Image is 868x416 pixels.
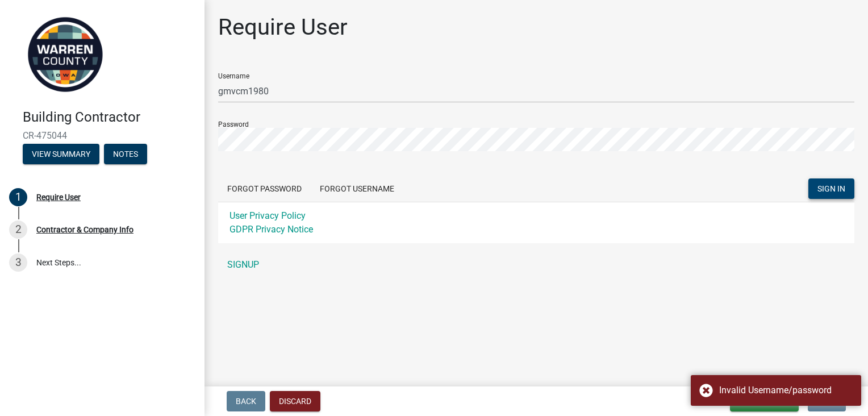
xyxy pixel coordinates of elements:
[104,144,147,164] button: Notes
[23,12,108,97] img: Warren County, Iowa
[719,384,853,397] div: Invalid Username/password
[229,210,306,221] a: User Privacy Policy
[23,144,99,164] button: View Summary
[218,178,311,199] button: Forgot Password
[36,193,81,201] div: Require User
[104,150,147,159] wm-modal-confirm: Notes
[817,184,845,193] span: SIGN IN
[23,150,99,159] wm-modal-confirm: Summary
[311,178,403,199] button: Forgot Username
[808,178,854,199] button: SIGN IN
[36,226,133,234] div: Contractor & Company Info
[9,188,27,206] div: 1
[23,109,195,126] h4: Building Contractor
[9,221,27,239] div: 2
[236,397,256,406] span: Back
[218,14,348,41] h1: Require User
[23,130,182,141] span: CR-475044
[9,253,27,272] div: 3
[270,391,320,411] button: Discard
[229,224,313,235] a: GDPR Privacy Notice
[218,253,854,276] a: SIGNUP
[227,391,265,411] button: Back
